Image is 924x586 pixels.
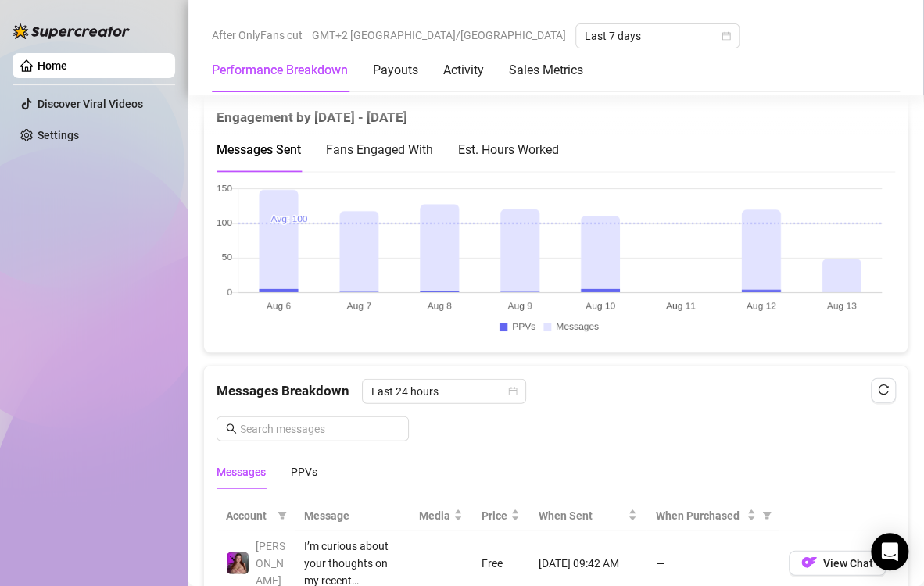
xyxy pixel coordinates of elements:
[508,386,518,395] span: calendar
[217,94,895,127] div: Engagement by [DATE] - [DATE]
[529,500,646,531] th: When Sent
[656,506,743,523] span: When Purchased
[585,24,730,48] span: Last 7 days
[410,500,472,531] th: Media
[212,61,348,80] div: Performance Breakdown
[539,506,625,523] span: When Sent
[278,510,287,520] span: filter
[217,141,301,156] span: Messages Sent
[419,506,450,523] span: Media
[38,59,67,72] a: Home
[878,384,889,395] span: reload
[38,98,143,110] a: Discover Viral Videos
[789,550,886,575] button: OFView Chat
[789,559,886,572] a: OFView Chat
[646,500,779,531] th: When Purchased
[326,141,433,156] span: Fans Engaged With
[762,510,772,520] span: filter
[240,420,399,437] input: Search messages
[458,139,559,159] div: Est. Hours Worked
[801,554,817,570] img: OF
[472,500,529,531] th: Price
[217,378,895,403] div: Messages Breakdown
[226,423,237,434] span: search
[227,552,249,573] img: allison
[295,500,410,531] th: Message
[291,463,317,480] div: PPVs
[482,506,507,523] span: Price
[373,61,418,80] div: Payouts
[217,463,266,480] div: Messages
[722,31,731,41] span: calendar
[759,503,775,527] span: filter
[274,503,290,527] span: filter
[871,533,908,570] div: Open Intercom Messenger
[371,379,517,402] span: Last 24 hours
[823,556,873,569] span: View Chat
[212,23,303,47] span: After OnlyFans cut
[443,61,484,80] div: Activity
[38,129,79,141] a: Settings
[226,506,271,523] span: Account
[509,61,583,80] div: Sales Metrics
[13,23,130,39] img: logo-BBDzfeDw.svg
[256,539,285,586] span: [PERSON_NAME]
[312,23,566,47] span: GMT+2 [GEOGRAPHIC_DATA]/[GEOGRAPHIC_DATA]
